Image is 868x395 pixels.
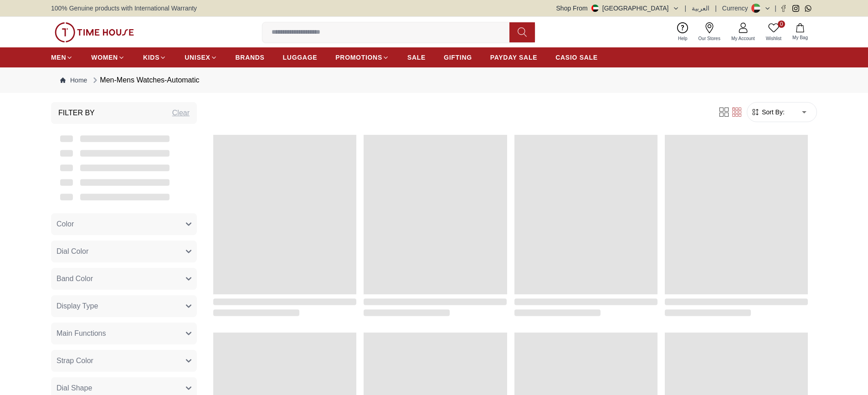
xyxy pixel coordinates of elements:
[51,49,73,66] a: MEN
[91,49,125,66] a: WOMEN
[56,246,88,257] span: Dial Color
[792,5,799,12] a: Instagram
[236,49,265,66] a: BRANDS
[805,5,812,12] a: Whatsapp
[407,49,426,66] a: SALE
[490,49,537,66] a: PAYDAY SALE
[185,53,210,62] span: UNISEX
[58,108,95,118] h3: Filter By
[172,108,190,118] div: Clear
[143,49,166,66] a: KIDS
[685,4,687,13] span: |
[780,5,787,12] a: Facebook
[283,53,318,62] span: LUGGAGE
[762,35,785,42] span: Wishlist
[760,108,785,117] span: Sort By:
[51,268,197,290] button: Band Color
[51,350,197,372] button: Strap Color
[728,35,759,42] span: My Account
[56,383,92,394] span: Dial Shape
[56,355,93,366] span: Strap Color
[444,49,472,66] a: GIFTING
[673,21,693,44] a: Help
[56,328,106,339] span: Main Functions
[715,4,717,13] span: |
[56,301,98,312] span: Display Type
[695,35,724,42] span: Our Stores
[556,4,679,13] button: Shop From[GEOGRAPHIC_DATA]
[335,53,382,62] span: PROMOTIONS
[143,53,159,62] span: KIDS
[51,53,66,62] span: MEN
[56,219,74,230] span: Color
[775,4,776,13] span: |
[555,53,598,62] span: CASIO SALE
[751,108,785,117] button: Sort By:
[91,53,118,62] span: WOMEN
[693,21,726,44] a: Our Stores
[778,21,785,28] span: 0
[335,49,389,66] a: PROMOTIONS
[51,323,197,344] button: Main Functions
[490,53,537,62] span: PAYDAY SALE
[55,22,134,42] img: ...
[60,76,87,85] a: Home
[51,4,197,13] span: 100% Genuine products with International Warranty
[51,213,197,235] button: Color
[692,4,709,13] button: العربية
[185,49,217,66] a: UNISEX
[760,21,787,44] a: 0Wishlist
[51,295,197,317] button: Display Type
[674,35,691,42] span: Help
[51,241,197,262] button: Dial Color
[56,273,93,284] span: Band Color
[283,49,318,66] a: LUGGAGE
[789,34,812,41] span: My Bag
[91,75,199,86] div: Men-Mens Watches-Automatic
[787,21,813,43] button: My Bag
[591,5,599,12] img: United Arab Emirates
[51,67,817,93] nav: Breadcrumb
[444,53,472,62] span: GIFTING
[722,4,752,13] div: Currency
[407,53,426,62] span: SALE
[236,53,265,62] span: BRANDS
[555,49,598,66] a: CASIO SALE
